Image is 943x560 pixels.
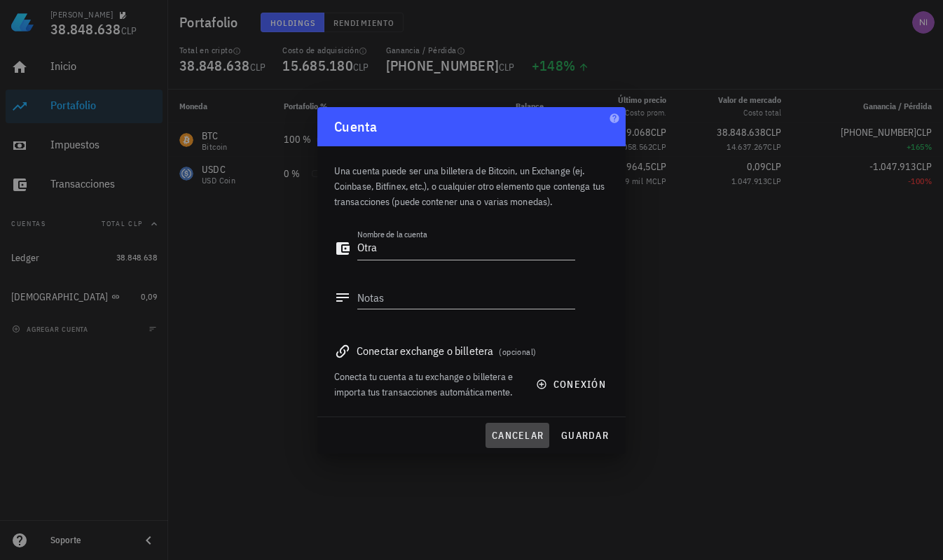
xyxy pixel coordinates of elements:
[357,229,427,239] label: Nombre de la cuenta
[317,107,626,146] div: Cuenta
[528,372,617,397] button: conexión
[539,378,606,391] span: conexión
[334,341,609,360] div: Conectar exchange o billetera
[334,369,519,400] div: Conecta tu cuenta a tu exchange o billetera e importa tus transacciones automáticamente.
[334,146,609,218] div: Una cuenta puede ser una billetera de Bitcoin, un Exchange (ej. Coinbase, Bitfinex, etc.), o cual...
[499,346,536,357] span: (opcional)
[486,423,549,448] button: cancelar
[560,429,609,442] span: guardar
[555,423,614,448] button: guardar
[491,429,544,442] span: cancelar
